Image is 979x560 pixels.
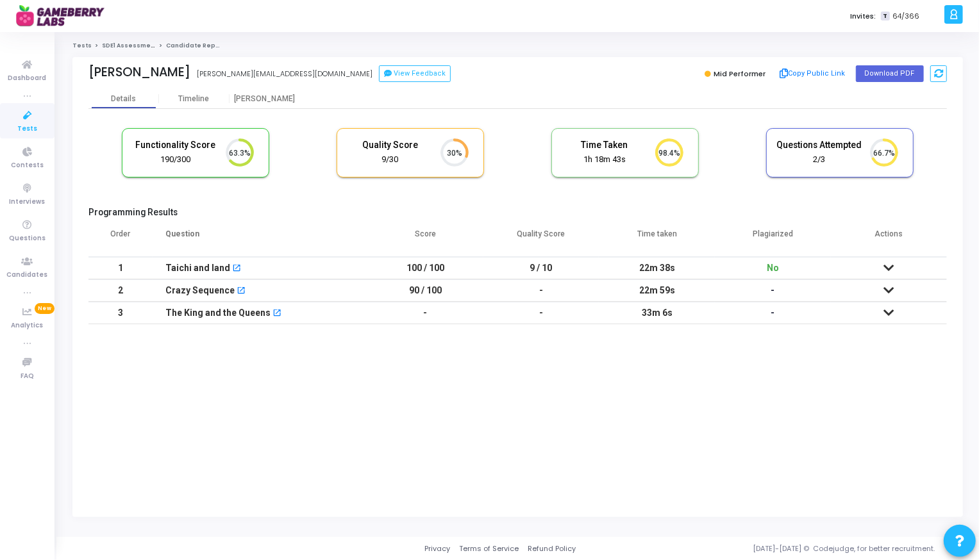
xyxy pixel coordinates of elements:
div: The King and the Queens [165,302,271,324]
a: Privacy [424,543,450,554]
div: 2/3 [776,154,862,166]
button: Copy Public Link [776,64,849,83]
th: Order [88,221,153,257]
div: Details [111,94,136,104]
a: Refund Policy [528,543,576,554]
span: Analytics [12,320,44,331]
td: 9 / 10 [483,257,599,279]
div: Timeline [179,94,210,104]
div: Crazy Sequence [165,280,235,301]
span: FAQ [21,371,34,382]
mat-icon: open_in_new [232,265,241,274]
span: - [771,285,775,295]
h5: Functionality Score [132,140,218,151]
a: Tests [72,42,92,49]
mat-icon: open_in_new [237,287,246,296]
span: New [35,303,54,314]
td: 2 [88,279,153,302]
td: 22m 59s [599,279,715,302]
span: Contests [11,160,44,171]
td: 33m 6s [599,302,715,324]
th: Quality Score [483,221,599,257]
span: Dashboard [8,73,47,84]
button: Download PDF [856,65,924,82]
div: 1h 18m 43s [562,154,648,166]
div: [DATE]-[DATE] © Codejudge, for better recruitment. [576,543,963,554]
div: [PERSON_NAME] [230,94,300,104]
nav: breadcrumb [72,42,963,50]
span: Mid Performer [714,69,766,79]
div: [PERSON_NAME][EMAIL_ADDRESS][DOMAIN_NAME] [197,69,372,79]
span: 64/366 [892,11,919,22]
td: 1 [88,257,153,279]
th: Time taken [599,221,715,257]
td: 90 / 100 [367,279,483,302]
h5: Quality Score [347,140,433,151]
div: Taichi and land [165,258,230,279]
span: Candidates [7,270,48,281]
button: View Feedback [379,65,451,82]
h5: Time Taken [562,140,648,151]
th: Plagiarized [715,221,831,257]
span: Tests [17,124,37,135]
mat-icon: open_in_new [272,309,281,318]
th: Actions [831,221,947,257]
div: [PERSON_NAME] [88,65,190,79]
h5: Programming Results [88,207,947,218]
a: Terms of Service [459,543,519,554]
img: logo [16,3,112,29]
span: - [771,308,775,318]
td: 100 / 100 [367,257,483,279]
h5: Questions Attempted [776,140,862,151]
label: Invites: [850,11,876,22]
span: No [767,263,779,273]
th: Question [153,221,367,257]
span: Candidate Report [166,42,225,49]
span: T [881,12,889,21]
div: 9/30 [347,154,433,166]
th: Score [367,221,483,257]
div: 190/300 [132,154,218,166]
td: 3 [88,302,153,324]
a: SDE1 Assessment September [102,42,196,49]
span: Interviews [10,197,46,208]
td: - [483,302,599,324]
td: 22m 38s [599,257,715,279]
td: - [367,302,483,324]
span: Questions [9,233,46,244]
td: - [483,279,599,302]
